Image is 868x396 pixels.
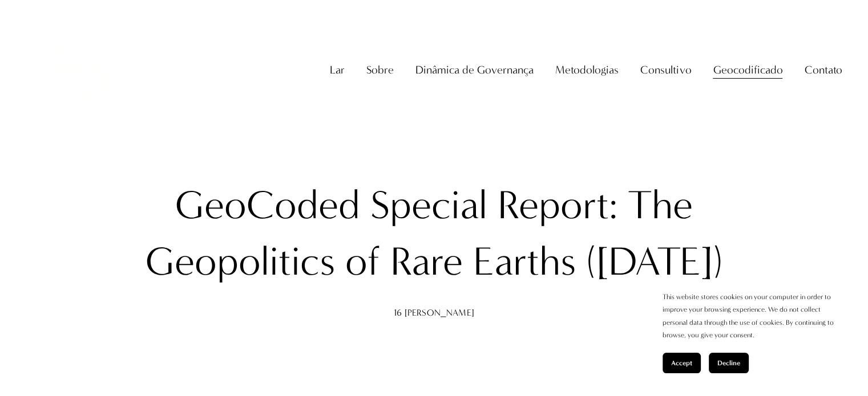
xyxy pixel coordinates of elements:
a: lista suspensa de pastas [555,59,619,81]
a: lista suspensa de pastas [640,59,691,81]
font: Sobre [366,63,394,76]
button: Decline [709,353,749,373]
a: lista suspensa de pastas [415,59,534,81]
img: Christopher Sanchez & Co. [26,17,131,122]
font: Metodologias [555,63,619,76]
p: This website stores cookies on your computer in order to improve your browsing experience. We do ... [663,291,845,341]
font: Dinâmica de Governança [415,63,534,76]
span: Decline [717,359,740,367]
font: Geocodificado [713,63,782,76]
section: Cookie banner [651,279,857,385]
font: 16 [PERSON_NAME] [394,307,474,318]
a: lista suspensa de pastas [804,59,842,81]
font: Consultivo [640,63,691,76]
a: Lar [330,59,345,81]
span: Accept [671,359,692,367]
a: lista suspensa de pastas [366,59,394,81]
font: Lar [330,63,345,76]
h1: GeoCoded Special Report: The Geopolitics of Rare Earths ([DATE]) [112,177,757,290]
font: Contato [804,63,842,76]
button: Accept [663,353,701,373]
a: lista suspensa de pastas [713,59,782,81]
